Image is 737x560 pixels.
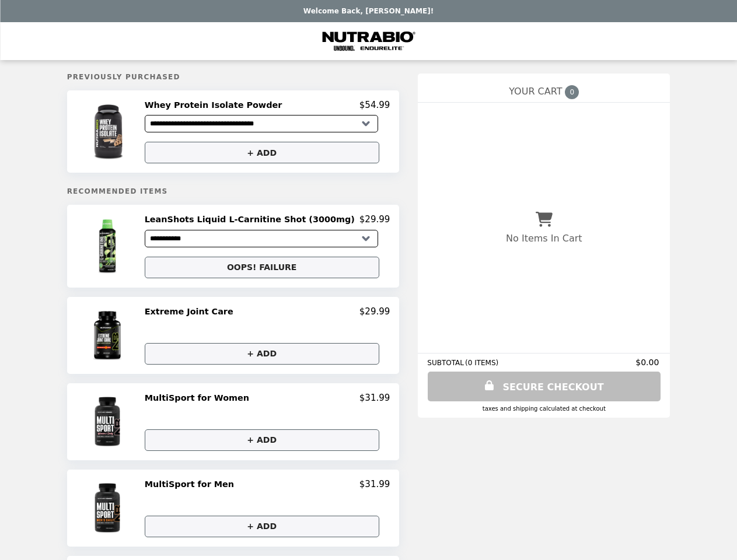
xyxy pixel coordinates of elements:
[75,214,142,278] img: LeanShots Liquid L-Carnitine Shot (3000mg)
[635,358,661,367] span: $0.00
[145,142,379,163] button: + ADD
[427,359,465,367] span: SUBTOTAL
[145,479,239,489] h2: MultiSport for Men
[78,393,139,451] img: MultiSport for Women
[145,516,379,537] button: + ADD
[509,86,562,97] span: YOUR CART
[359,306,390,317] p: $29.99
[427,405,661,412] div: Taxes and Shipping calculated at checkout
[145,100,287,110] h2: Whey Protein Isolate Powder
[145,343,379,365] button: + ADD
[145,306,238,317] h2: Extreme Joint Care
[145,257,379,278] button: OOPS! FAILURE
[145,429,379,451] button: + ADD
[465,359,498,367] span: ( 0 ITEMS )
[506,233,582,244] p: No Items In Cart
[67,73,400,81] h5: Previously Purchased
[75,100,142,163] img: Whey Protein Isolate Powder
[145,230,378,247] select: Select a product variant
[145,115,378,132] select: Select a product variant
[145,393,254,403] h2: MultiSport for Women
[78,306,139,365] img: Extreme Joint Care
[145,214,359,225] h2: LeanShots Liquid L-Carnitine Shot (3000mg)
[67,187,400,195] h5: Recommended Items
[78,479,139,537] img: MultiSport for Men
[359,479,390,489] p: $31.99
[359,100,390,110] p: $54.99
[359,214,390,225] p: $29.99
[359,393,390,403] p: $31.99
[303,7,434,15] p: Welcome Back, [PERSON_NAME]!
[565,85,579,99] span: 0
[320,29,418,53] img: Brand Logo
